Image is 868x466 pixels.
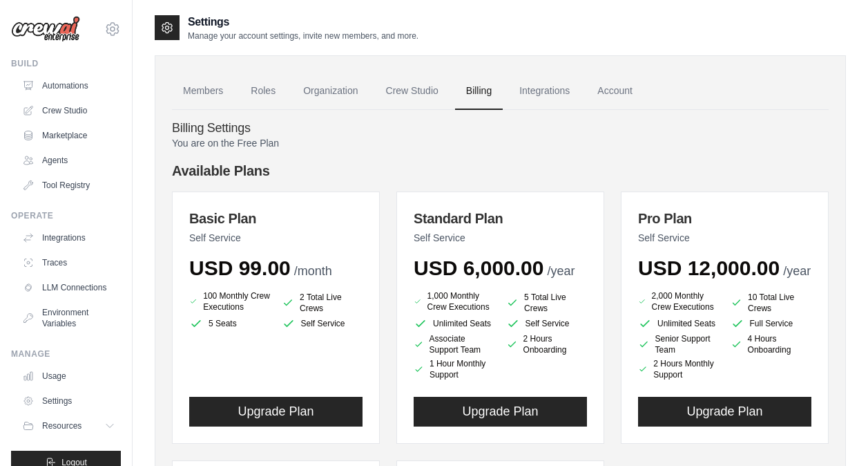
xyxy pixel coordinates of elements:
[638,231,811,245] p: Self Service
[375,73,450,110] a: Crew Studio
[731,317,812,330] li: Full Service
[17,227,121,249] a: Integrations
[282,292,363,314] li: 2 Total Live Crews
[11,210,121,221] div: Operate
[42,420,81,431] span: Resources
[638,257,780,279] span: USD 12,000.00
[414,317,495,330] li: Unlimited Seats
[17,174,121,196] a: Tool Registry
[17,301,121,335] a: Environment Variables
[294,264,332,278] span: /month
[455,73,503,110] a: Billing
[172,136,829,150] p: You are on the Free Plan
[638,289,720,314] li: 2,000 Monthly Crew Executions
[11,58,121,69] div: Build
[506,292,588,314] li: 5 Total Live Crews
[414,209,587,228] h3: Standard Plan
[414,289,495,314] li: 1,000 Monthly Crew Executions
[240,73,287,110] a: Roles
[17,252,121,274] a: Traces
[17,75,121,97] a: Automations
[189,231,363,245] p: Self Service
[638,397,811,427] button: Upgrade Plan
[11,16,80,42] img: Logo
[638,317,720,330] li: Unlimited Seats
[172,161,829,180] h4: Available Plans
[508,73,581,110] a: Integrations
[11,348,121,360] div: Manage
[414,397,587,427] button: Upgrade Plan
[506,333,588,355] li: 2 Hours Onboarding
[17,390,121,412] a: Settings
[17,415,121,437] button: Resources
[17,100,121,122] a: Crew Studio
[188,30,418,41] p: Manage your account settings, invite new members, and more.
[638,358,720,380] li: 2 Hours Monthly Support
[189,317,271,330] li: 5 Seats
[586,73,644,110] a: Account
[189,209,363,228] h3: Basic Plan
[547,264,575,278] span: /year
[506,317,588,330] li: Self Service
[414,333,495,355] li: Associate Support Team
[172,73,234,110] a: Members
[414,358,495,380] li: 1 Hour Monthly Support
[414,231,587,245] p: Self Service
[188,14,418,30] h2: Settings
[282,317,363,330] li: Self Service
[189,397,363,427] button: Upgrade Plan
[731,333,812,355] li: 4 Hours Onboarding
[189,289,271,314] li: 100 Monthly Crew Executions
[17,149,121,171] a: Agents
[731,292,812,314] li: 10 Total Live Crews
[783,264,811,278] span: /year
[189,257,291,279] span: USD 99.00
[292,73,369,110] a: Organization
[414,257,543,279] span: USD 6,000.00
[17,277,121,299] a: LLM Connections
[172,121,829,136] h4: Billing Settings
[638,209,811,228] h3: Pro Plan
[17,124,121,147] a: Marketplace
[17,365,121,387] a: Usage
[638,333,720,355] li: Senior Support Team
